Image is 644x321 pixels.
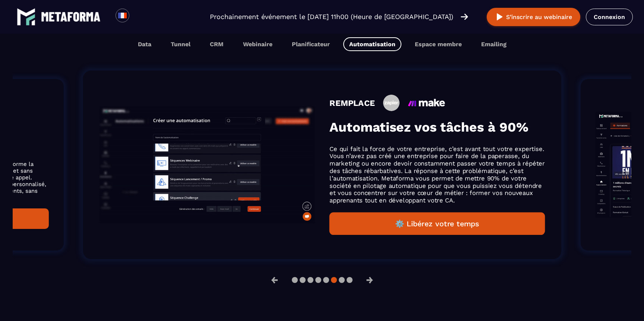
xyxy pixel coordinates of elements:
button: Data [132,37,157,51]
img: logo [41,12,101,22]
p: Ce qui fait la force de votre entreprise, c’est avant tout votre expertise. Vous n’avez pas créé ... [329,145,545,204]
button: Espace membre [409,37,468,51]
button: CRM [204,37,230,51]
button: Webinaire [237,37,278,51]
button: ← [265,271,284,289]
input: Search for option [136,12,141,21]
button: Planificateur [286,37,336,51]
button: → [360,271,379,289]
img: logo [17,7,35,26]
img: play [495,12,504,22]
h4: REMPLACE [329,98,375,108]
img: icon [383,95,400,111]
img: gif [99,106,315,223]
button: Tunnel [165,37,196,51]
button: ⚙️ Libérez votre temps [329,213,545,235]
h3: Automatisez vos tâches à 90% [329,119,545,135]
button: Automatisation [343,37,401,51]
img: icon [408,99,445,107]
img: fr [118,11,127,20]
p: Prochainement événement le [DATE] 11h00 (Heure de [GEOGRAPHIC_DATA]) [210,12,453,22]
button: S’inscrire au webinaire [487,8,580,26]
div: Search for option [129,9,148,25]
section: Gallery [13,59,631,271]
button: Emailing [475,37,512,51]
a: Connexion [586,9,633,25]
img: arrow-right [461,13,468,21]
